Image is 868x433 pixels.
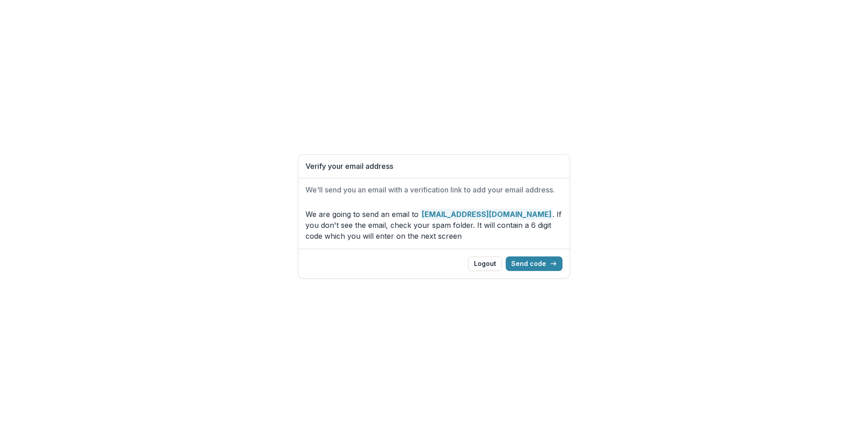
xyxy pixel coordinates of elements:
[306,162,562,171] h1: Verify your email address
[506,256,562,271] button: Send code
[306,209,562,241] p: We are going to send an email to . If you don't see the email, check your spam folder. It will co...
[421,209,552,220] strong: [EMAIL_ADDRESS][DOMAIN_NAME]
[468,256,502,271] button: Logout
[306,186,562,194] h2: We'll send you an email with a verification link to add your email address.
